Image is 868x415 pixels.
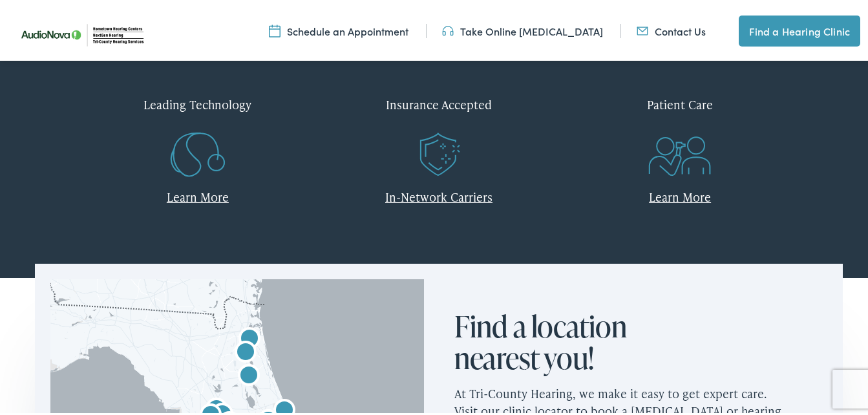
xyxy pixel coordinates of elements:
div: Patient Care [569,83,791,121]
a: Learn More [649,186,711,202]
a: Learn More [167,186,229,202]
div: AudioNova [230,335,261,367]
div: NextGen Hearing by AudioNova [233,359,264,390]
img: utility icon [269,21,281,36]
a: Take Online [MEDICAL_DATA] [442,21,603,36]
a: Insurance Accepted [328,83,549,160]
img: utility icon [442,21,454,36]
a: Contact Us [637,21,706,36]
img: utility icon [637,21,648,36]
a: Schedule an Appointment [269,21,408,36]
a: Leading Technology [87,83,308,160]
div: Insurance Accepted [328,83,549,121]
div: Leading Technology [87,83,308,121]
a: Find a Hearing Clinic [739,13,860,44]
a: In-Network Carriers [385,186,492,202]
h2: Find a location nearest you! [454,308,661,372]
a: Patient Care [569,83,791,160]
div: NextGen Hearing by AudioNova [234,322,265,353]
